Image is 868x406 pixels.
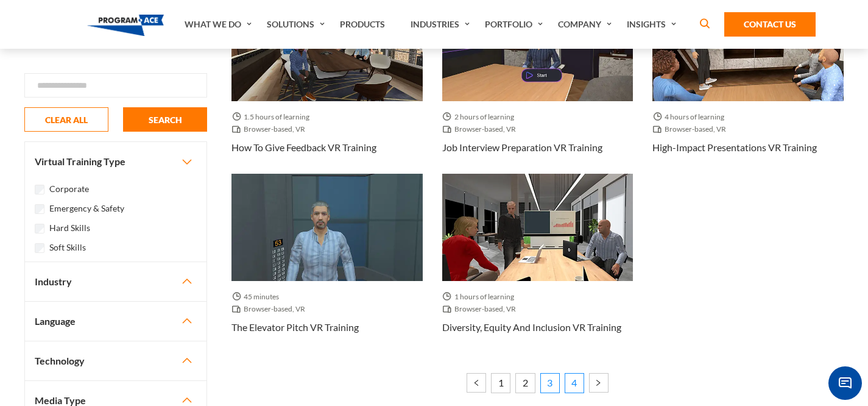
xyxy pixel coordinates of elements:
[442,291,519,303] span: 1 hours of learning
[540,373,560,393] span: 3
[35,243,44,253] input: Soft Skills
[49,182,89,196] label: Corporate
[25,341,206,380] button: Technology
[49,202,124,215] label: Emergency & Safety
[442,111,519,123] span: 2 hours of learning
[231,111,314,123] span: 1.5 hours of learning
[652,140,817,155] h3: High-impact presentations VR Training
[35,185,44,194] input: Corporate
[231,320,359,335] h3: The elevator pitch VR Training
[35,224,44,233] input: Hard Skills
[442,174,633,354] a: Thumbnail - Diversity, equity and inclusion VR Training 1 hours of learning Browser-based, VR Div...
[25,302,206,341] button: Language
[25,142,206,181] button: Virtual Training Type
[589,373,609,393] a: Next »
[652,123,731,135] span: Browser-based, VR
[231,140,376,155] h3: How to give feedback VR Training
[24,107,108,132] button: CLEAR ALL
[491,373,510,393] a: 1
[565,373,584,393] a: 4
[87,15,164,36] img: Program-Ace
[467,373,486,393] a: « Previous
[231,174,423,354] a: Thumbnail - The elevator pitch VR Training 45 minutes Browser-based, VR The elevator pitch VR Tra...
[49,221,90,235] label: Hard Skills
[231,123,310,135] span: Browser-based, VR
[231,291,284,303] span: 45 minutes
[442,123,521,135] span: Browser-based, VR
[35,204,44,214] input: Emergency & Safety
[442,320,621,335] h3: Diversity, equity and inclusion VR Training
[442,303,521,315] span: Browser-based, VR
[652,111,729,123] span: 4 hours of learning
[49,241,86,254] label: Soft Skills
[25,262,206,301] button: Industry
[442,140,602,155] h3: Job interview preparation VR Training
[724,12,816,37] a: Contact Us
[231,303,310,315] span: Browser-based, VR
[515,373,535,393] a: 2
[828,366,862,400] span: Chat Widget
